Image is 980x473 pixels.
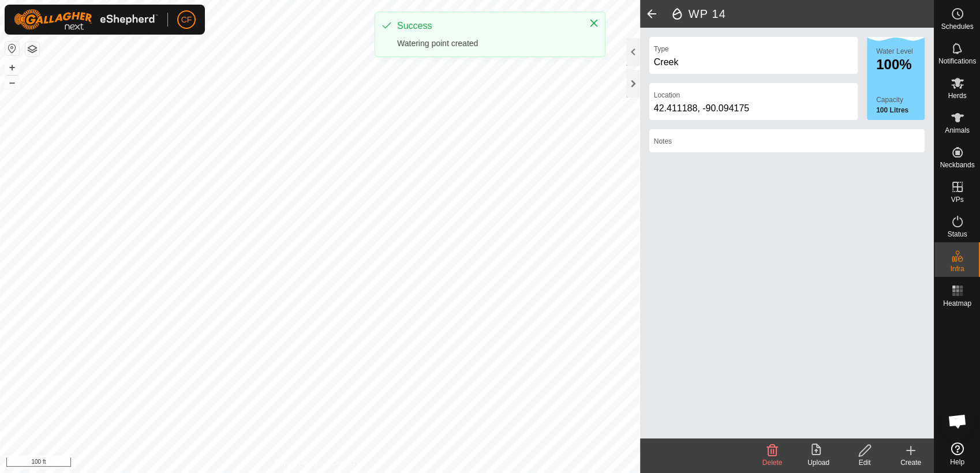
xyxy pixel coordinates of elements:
div: Watering point created [397,37,577,50]
a: Privacy Policy [274,458,317,468]
div: Edit [841,457,888,468]
a: Help [934,438,980,470]
span: Heatmap [943,300,971,307]
img: Gallagher Logo [14,9,158,30]
label: Location [654,90,680,100]
label: 100 Litres [876,105,925,115]
button: Close [586,15,602,31]
span: Herds [948,92,966,99]
div: Upload [795,457,841,468]
label: Water Level [876,47,913,55]
span: Notifications [938,58,976,65]
span: Status [947,231,967,238]
span: Animals [945,127,970,134]
span: Infra [950,265,964,272]
div: 42.411188, -90.094175 [654,102,853,115]
div: Success [397,19,577,33]
span: VPs [951,196,963,203]
label: Type [654,44,669,54]
a: Contact Us [331,458,365,468]
div: Open chat [940,404,975,438]
span: Neckbands [940,162,974,168]
label: Notes [654,136,672,147]
span: CF [181,14,192,26]
button: + [5,61,19,74]
h2: WP 14 [670,7,934,21]
button: Map Layers [25,42,39,56]
button: Reset Map [5,42,19,55]
span: Delete [762,459,783,467]
div: Creek [654,55,853,69]
button: – [5,76,19,89]
span: Schedules [941,23,973,30]
div: 100% [876,58,925,72]
label: Capacity [876,95,925,105]
span: Help [950,459,964,466]
div: Create [888,457,934,468]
